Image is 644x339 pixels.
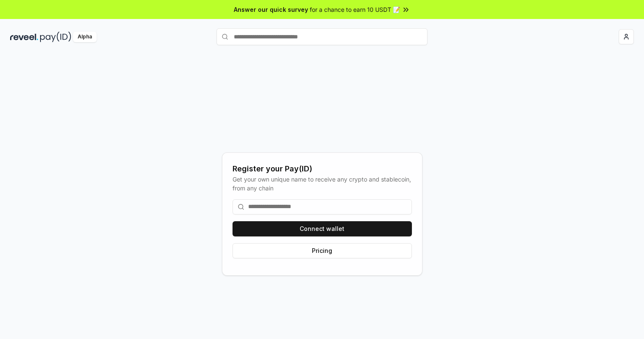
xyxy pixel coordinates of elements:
button: Connect wallet [233,221,412,236]
div: Get your own unique name to receive any crypto and stablecoin, from any chain [233,175,412,193]
img: reveel_dark [10,32,38,42]
div: Register your Pay(ID) [233,163,412,175]
span: for a chance to earn 10 USDT 📝 [310,5,400,14]
button: Pricing [233,243,412,258]
div: Alpha [73,32,97,42]
span: Answer our quick survey [234,5,308,14]
img: pay_id [40,32,71,42]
